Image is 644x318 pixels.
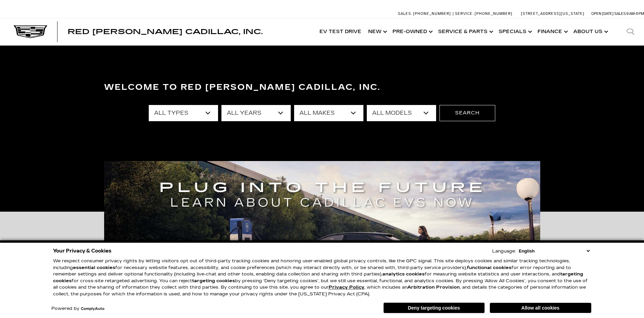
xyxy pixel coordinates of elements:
span: [PHONE_NUMBER] [475,11,512,16]
span: [PHONE_NUMBER] [413,11,451,16]
a: Pre-Owned [389,18,435,45]
span: Red [PERSON_NAME] Cadillac, Inc. [68,28,263,36]
select: Language Select [517,248,591,254]
span: Service: [455,11,474,16]
button: Allow all cookies [490,303,591,313]
span: Your Privacy & Cookies [53,246,112,256]
button: Search [439,105,495,121]
a: Service: [PHONE_NUMBER] [453,12,514,16]
span: Sales: [614,11,626,16]
h3: Welcome to Red [PERSON_NAME] Cadillac, Inc. [104,81,540,94]
a: Finance [534,18,570,45]
button: Deny targeting cookies [383,302,485,313]
a: Privacy Policy [329,285,364,290]
a: EV Test Drive [316,18,365,45]
select: Filter by type [149,105,218,121]
strong: functional cookies [467,265,511,270]
a: Sales: [PHONE_NUMBER] [398,12,453,16]
a: Red [PERSON_NAME] Cadillac, Inc. [68,28,263,35]
span: 9 AM-6 PM [626,11,644,16]
img: Cadillac Dark Logo with Cadillac White Text [14,25,47,38]
span: Open [DATE] [591,11,614,16]
strong: analytics cookies [382,271,425,277]
a: Service & Parts [435,18,495,45]
a: [STREET_ADDRESS][US_STATE] [521,11,585,16]
span: Sales: [398,11,412,16]
strong: essential cookies [73,265,115,270]
select: Filter by year [221,105,291,121]
strong: targeting cookies [53,271,583,284]
select: Filter by make [294,105,363,121]
div: Language: [492,249,516,254]
p: We respect consumer privacy rights by letting visitors opt out of third-party tracking cookies an... [53,258,591,297]
a: New [365,18,389,45]
a: About Us [570,18,610,45]
strong: Arbitration Provision [407,285,460,290]
a: ComplyAuto [81,307,104,311]
div: Powered by [51,307,104,311]
a: Specials [495,18,534,45]
select: Filter by model [367,105,436,121]
strong: targeting cookies [192,278,235,284]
